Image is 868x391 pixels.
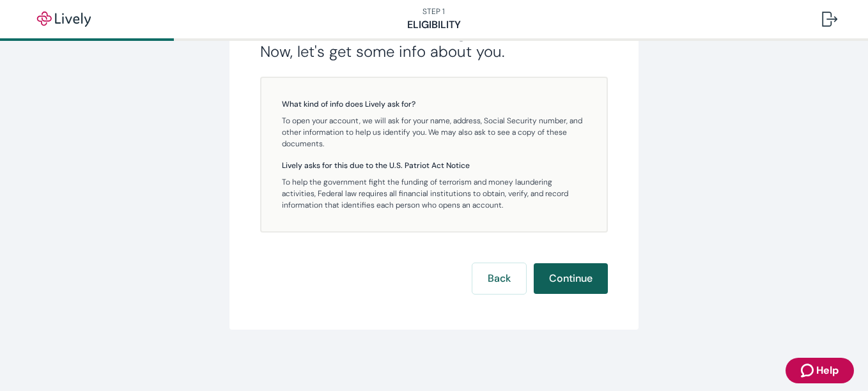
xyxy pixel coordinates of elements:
p: To help the government fight the funding of terrorism and money laundering activities, Federal la... [282,176,586,211]
button: Back [472,263,526,294]
h5: What kind of info does Lively ask for? [282,98,586,110]
img: Lively [28,11,100,27]
button: Log out [812,4,848,34]
svg: Zendesk support icon [801,363,816,378]
button: Continue [534,263,608,294]
button: Zendesk support iconHelp [786,358,854,383]
h5: Lively asks for this due to the U.S. Patriot Act Notice [282,160,586,171]
span: Help [816,363,839,378]
p: To open your account, we will ask for your name, address, Social Security number, and other infor... [282,115,586,149]
h3: Now, let's get some info about you. [260,42,608,61]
